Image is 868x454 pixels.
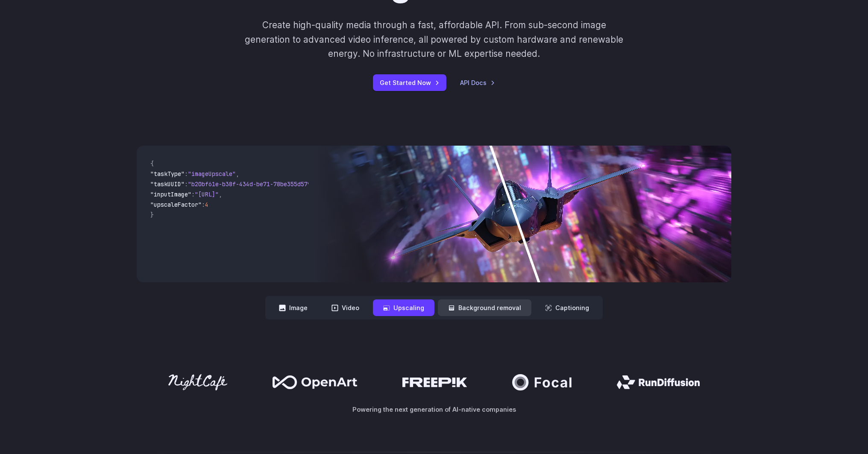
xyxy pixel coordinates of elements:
[219,190,222,198] span: ,
[269,299,318,316] button: Image
[188,180,318,188] span: "b20bf61e-b38f-434d-be71-78be355d5795"
[535,299,599,316] button: Captioning
[150,190,191,198] span: "inputImage"
[185,180,188,188] span: :
[150,201,202,208] span: "upscaleFactor"
[150,170,185,178] span: "taskType"
[315,146,731,282] img: Futuristic stealth jet streaking through a neon-lit cityscape with glowing purple exhaust
[150,180,185,188] span: "taskUUID"
[195,190,219,198] span: "[URL]"
[188,170,236,178] span: "imageUpscale"
[438,299,531,316] button: Background removal
[460,78,495,88] a: API Docs
[202,201,205,208] span: :
[205,201,208,208] span: 4
[373,299,434,316] button: Upscaling
[150,211,154,219] span: }
[185,170,188,178] span: :
[150,160,154,167] span: {
[191,190,195,198] span: :
[236,170,239,178] span: ,
[321,299,369,316] button: Video
[244,18,625,61] p: Create high-quality media through a fast, affordable API. From sub-second image generation to adv...
[137,404,731,414] p: Powering the next generation of AI-native companies
[373,74,446,91] a: Get Started Now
